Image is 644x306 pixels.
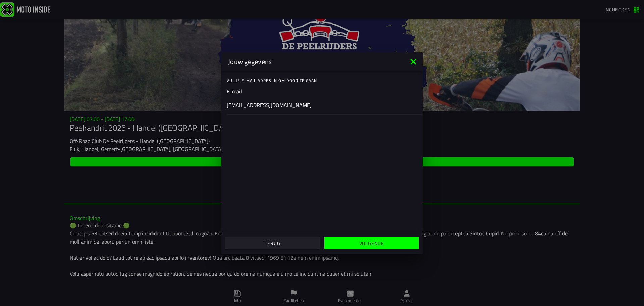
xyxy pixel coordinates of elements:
[227,87,417,114] ion-input: E-mail
[227,78,423,84] ion-label: Vul je E-mail adres in om door te gaan
[225,237,320,249] ion-button: Terug
[227,101,417,109] input: E-mail
[359,241,384,246] ion-text: Volgende
[221,57,408,67] ion-title: Jouw gegevens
